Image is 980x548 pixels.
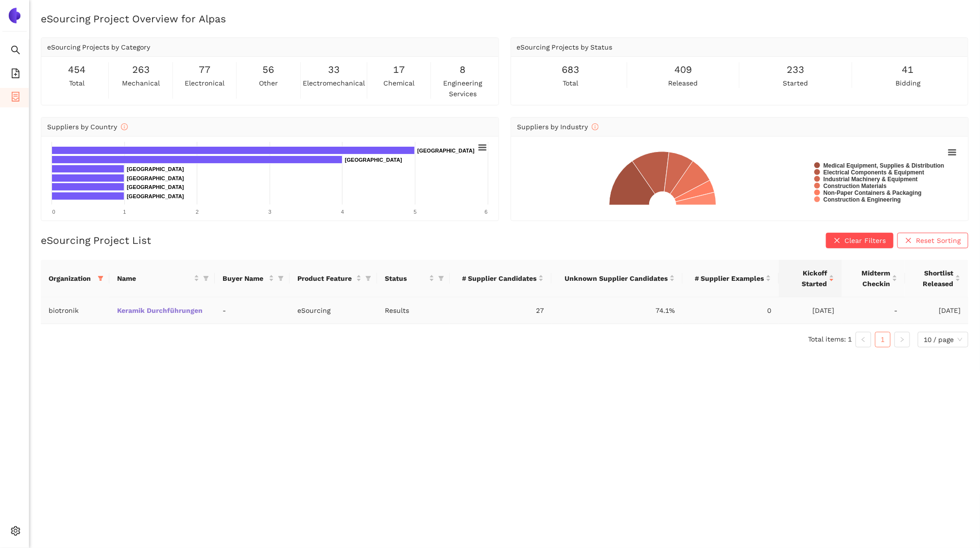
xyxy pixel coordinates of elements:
span: mechanical [122,78,160,88]
text: 6 [484,209,487,215]
span: 10 / page [924,332,963,347]
span: search [11,42,20,61]
span: electronical [185,78,224,88]
span: Organization [49,273,94,284]
span: 41 [902,62,914,77]
text: 1 [123,209,126,215]
text: [GEOGRAPHIC_DATA] [127,193,184,199]
span: filter [96,271,105,286]
a: 1 [876,332,890,347]
span: 683 [562,62,580,77]
td: - [215,297,290,324]
span: 454 [68,62,86,77]
span: file-add [11,65,20,85]
span: released [669,78,698,88]
span: 56 [262,62,274,77]
span: close [905,237,912,245]
span: container [11,88,20,108]
span: info-circle [592,123,599,130]
th: this column's title is Unknown Supplier Candidates,this column is sortable [551,260,683,297]
span: close [834,237,841,245]
span: other [259,78,278,88]
span: filter [438,275,444,281]
span: 409 [674,62,692,77]
span: filter [201,271,211,286]
text: 4 [341,209,344,215]
text: [GEOGRAPHIC_DATA] [127,175,184,181]
td: biotronik [41,297,109,324]
li: Total items: 1 [808,332,852,347]
span: filter [98,275,103,281]
span: Clear Filters [844,235,886,246]
img: Logo [7,8,22,23]
span: started [783,78,808,88]
span: info-circle [121,123,128,130]
text: 3 [268,209,271,215]
span: filter [365,275,371,281]
li: 1 [875,332,891,347]
span: 233 [787,62,804,77]
span: Midterm Checkin [850,268,890,289]
span: filter [436,271,446,286]
span: engineering services [433,78,492,99]
span: Name [117,273,192,284]
th: this column's title is Buyer Name,this column is sortable [215,260,290,297]
text: [GEOGRAPHIC_DATA] [127,184,184,190]
span: chemical [383,78,414,88]
span: Product Feature [297,273,354,284]
span: Suppliers by Industry [517,123,599,131]
span: Reset Sorting [916,235,961,246]
td: Results [377,297,450,324]
div: Page Size [918,332,968,347]
button: closeReset Sorting [897,233,968,248]
text: Construction & Engineering [824,196,901,203]
td: eSourcing [290,297,377,324]
span: setting [11,523,20,542]
span: Status [385,273,427,284]
span: 33 [328,62,340,77]
span: Buyer Name [223,273,267,284]
button: left [856,332,871,347]
h2: eSourcing Project Overview for Alpas [41,12,968,26]
span: eSourcing Projects by Status [517,43,613,51]
td: [DATE] [905,297,968,324]
th: this column's title is Shortlist Released,this column is sortable [905,260,968,297]
span: total [69,78,85,88]
text: Industrial Machinery & Equipment [824,176,918,183]
span: 77 [199,62,210,77]
text: [GEOGRAPHIC_DATA] [127,166,184,172]
text: [GEOGRAPHIC_DATA] [417,148,475,154]
text: 2 [196,209,199,215]
button: right [894,332,910,347]
li: Previous Page [856,332,871,347]
td: 27 [450,297,551,324]
text: 0 [52,209,55,215]
th: this column's title is # Supplier Examples,this column is sortable [683,260,779,297]
span: filter [278,275,284,281]
th: this column's title is Midterm Checkin,this column is sortable [842,260,905,297]
span: Unknown Supplier Candidates [559,273,668,284]
span: Kickoff Started [787,268,827,289]
span: Shortlist Released [913,268,953,289]
span: filter [363,271,373,286]
span: Suppliers by Country [47,123,128,131]
th: this column's title is Status,this column is sortable [377,260,450,297]
text: Electrical Components & Equipment [824,169,924,176]
h2: eSourcing Project List [41,233,151,247]
span: electromechanical [303,78,365,88]
span: right [899,337,905,342]
td: 0 [683,297,779,324]
text: 5 [413,209,416,215]
text: Non-Paper Containers & Packaging [824,189,922,196]
text: Construction Materials [824,183,887,189]
text: [GEOGRAPHIC_DATA] [345,157,402,163]
span: # Supplier Examples [690,273,764,284]
button: closeClear Filters [826,233,894,248]
span: 263 [132,62,150,77]
span: eSourcing Projects by Category [47,43,150,51]
span: bidding [895,78,920,88]
td: [DATE] [779,297,842,324]
li: Next Page [894,332,910,347]
span: 8 [460,62,465,77]
th: this column's title is Product Feature,this column is sortable [290,260,377,297]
